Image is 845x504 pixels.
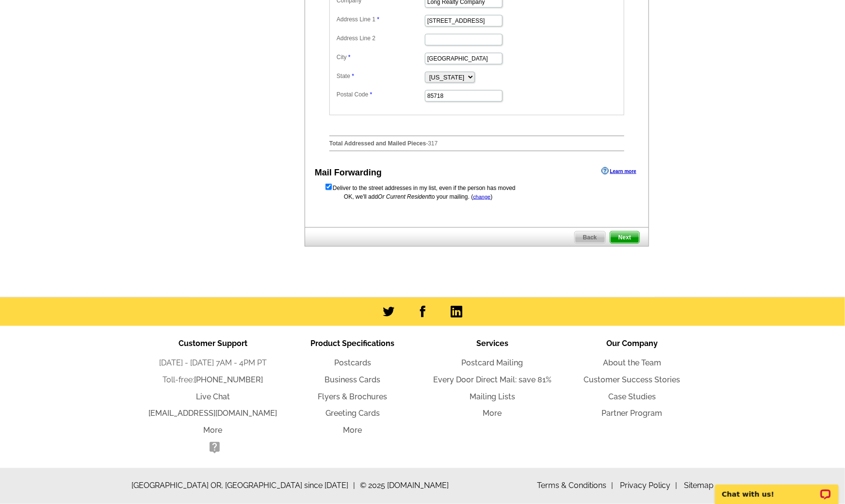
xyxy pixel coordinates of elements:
[325,183,629,192] form: Deliver to the street addresses in my list, even if the person has moved
[462,358,523,367] a: Postcard Mailing
[131,480,355,492] span: [GEOGRAPHIC_DATA] OR, [GEOGRAPHIC_DATA] since [DATE]
[601,167,636,175] a: Learn more
[325,375,381,384] a: Business Cards
[315,166,382,179] div: Mail Forwarding
[428,140,438,147] span: 317
[325,192,629,201] div: OK, we'll add to your mailing. ( )
[311,339,395,348] span: Product Specifications
[337,53,424,62] label: City
[337,72,424,80] label: State
[196,392,230,401] a: Live Chat
[603,358,661,367] a: About the Team
[337,34,424,43] label: Address Line 2
[476,339,508,348] span: Services
[378,193,430,200] span: Or Current Resident
[684,481,714,490] a: Sitemap
[575,232,605,243] span: Back
[143,357,283,369] li: [DATE] - [DATE] 7AM - 4PM PT
[470,392,515,401] a: Mailing Lists
[149,409,277,418] a: [EMAIL_ADDRESS][DOMAIN_NAME]
[608,392,656,401] a: Case Studies
[433,375,552,384] a: Every Door Direct Mail: save 81%
[537,481,613,490] a: Terms & Conditions
[602,409,663,418] a: Partner Program
[483,409,502,418] a: More
[606,339,658,348] span: Our Company
[610,232,639,243] span: Next
[584,375,681,384] a: Customer Success Stories
[318,392,388,401] a: Flyers & Brochures
[337,15,424,24] label: Address Line 1
[360,480,449,492] span: © 2025 [DOMAIN_NAME]
[195,375,263,384] a: [PHONE_NUMBER]
[334,358,371,367] a: Postcards
[337,90,424,99] label: Postal Code
[204,426,223,435] a: More
[574,231,606,244] a: Back
[179,339,247,348] span: Customer Support
[473,194,490,200] a: change
[143,374,283,386] li: Toll-free:
[620,481,677,490] a: Privacy Policy
[325,409,380,418] a: Greeting Cards
[709,473,845,504] iframe: LiveChat chat widget
[343,426,362,435] a: More
[329,140,426,147] strong: Total Addressed and Mailed Pieces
